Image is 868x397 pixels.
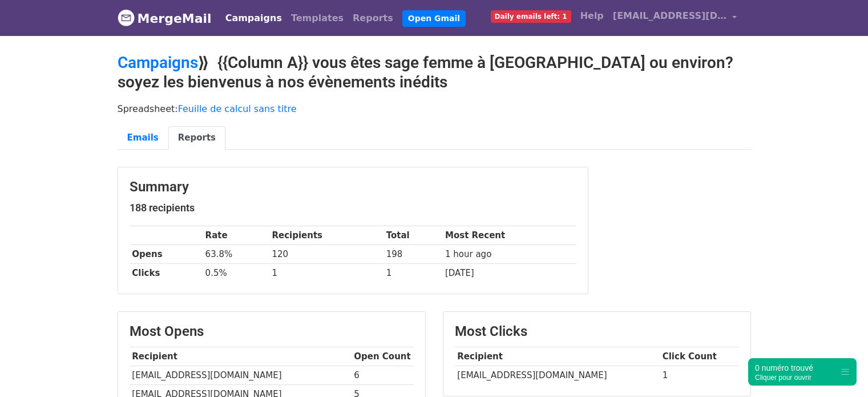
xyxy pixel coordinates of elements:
[486,5,576,27] a: Daily emails left: 1
[118,6,212,30] a: MergeMail
[660,347,739,366] th: Click Count
[402,10,466,27] a: Open Gmail
[286,7,348,30] a: Templates
[269,264,383,283] td: 1
[203,264,269,283] td: 0.5%
[118,53,198,72] a: Campaigns
[130,179,576,195] h3: Summary
[383,264,442,283] td: 1
[130,366,352,385] td: [EMAIL_ADDRESS][DOMAIN_NAME]
[811,342,868,397] div: Widget de chat
[455,323,739,340] h3: Most Clicks
[442,226,576,245] th: Most Recent
[221,7,286,30] a: Campaigns
[130,245,203,264] th: Opens
[352,366,414,385] td: 6
[455,366,660,385] td: [EMAIL_ADDRESS][DOMAIN_NAME]
[178,103,297,114] a: Feuille de calcul sans titre
[383,226,442,245] th: Total
[168,126,225,150] a: Reports
[118,53,751,91] h2: ⟫ {{Column A}} vous êtes sage femme à [GEOGRAPHIC_DATA] ou environ? soyez les bienvenus à nos évè...
[442,264,576,283] td: [DATE]
[203,226,269,245] th: Rate
[130,264,203,283] th: Clicks
[491,10,571,23] span: Daily emails left: 1
[130,202,576,214] h5: 188 recipients
[352,347,414,366] th: Open Count
[118,9,135,26] img: MergeMail logo
[613,9,727,23] span: [EMAIL_ADDRESS][DOMAIN_NAME]
[269,226,383,245] th: Recipients
[118,126,168,150] a: Emails
[608,5,742,31] a: [EMAIL_ADDRESS][DOMAIN_NAME]
[118,103,751,115] p: Spreadsheet:
[203,245,269,264] td: 63.8%
[811,342,868,397] iframe: Chat Widget
[130,323,414,340] h3: Most Opens
[348,7,398,30] a: Reports
[442,245,576,264] td: 1 hour ago
[660,366,739,385] td: 1
[576,5,608,27] a: Help
[383,245,442,264] td: 198
[455,347,660,366] th: Recipient
[130,347,352,366] th: Recipient
[269,245,383,264] td: 120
